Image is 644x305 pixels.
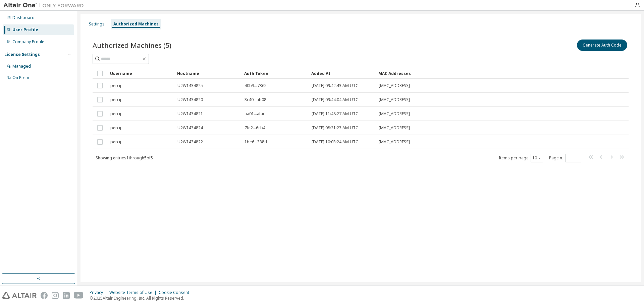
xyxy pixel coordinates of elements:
[244,68,306,79] div: Auth Token
[379,83,410,88] span: [MAC_ADDRESS]
[245,83,267,88] span: 40b3...7365
[245,111,265,117] span: aa01...afac
[110,111,121,117] span: percij
[177,97,203,102] span: U2W1434820
[110,97,121,102] span: percij
[177,83,203,88] span: U2W1434825
[90,290,109,295] div: Privacy
[378,68,558,79] div: MAC Addresses
[90,295,193,301] p: © 2025 Altair Engineering, Inc. All Rights Reserved.
[312,111,358,117] span: [DATE] 11:48:27 AM UTC
[312,125,358,131] span: [DATE] 08:21:23 AM UTC
[109,290,159,295] div: Website Terms of Use
[89,21,105,27] div: Settings
[379,125,410,131] span: [MAC_ADDRESS]
[12,39,44,45] div: Company Profile
[177,68,239,79] div: Hostname
[577,40,627,51] button: Generate Auth Code
[41,292,48,299] img: facebook.svg
[12,27,38,32] div: User Profile
[379,111,410,117] span: [MAC_ADDRESS]
[74,292,84,299] img: youtube.svg
[177,125,203,131] span: U2W1434824
[245,139,267,145] span: 1be6...338d
[4,52,40,57] div: License Settings
[379,139,410,145] span: [MAC_ADDRESS]
[12,75,29,80] div: On Prem
[312,139,358,145] span: [DATE] 10:03:24 AM UTC
[12,64,31,69] div: Managed
[311,68,373,79] div: Added At
[63,292,70,299] img: linkedin.svg
[110,68,172,79] div: Username
[499,154,543,162] span: Items per page
[110,139,121,145] span: percij
[113,21,159,27] div: Authorized Machines
[110,125,121,131] span: percij
[177,111,203,117] span: U2W1434821
[549,154,581,162] span: Page n.
[177,139,203,145] span: U2W1434822
[96,155,153,161] span: Showing entries 1 through 5 of 5
[2,292,37,299] img: altair_logo.svg
[93,41,171,50] span: Authorized Machines (5)
[12,15,35,20] div: Dashboard
[532,155,541,161] button: 10
[159,290,193,295] div: Cookie Consent
[245,97,266,102] span: 3c40...ab08
[3,2,87,9] img: Altair One
[312,83,358,88] span: [DATE] 09:42:43 AM UTC
[245,125,265,131] span: 7fe2...6cb4
[312,97,358,102] span: [DATE] 09:44:04 AM UTC
[379,97,410,102] span: [MAC_ADDRESS]
[110,83,121,88] span: percij
[52,292,59,299] img: instagram.svg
